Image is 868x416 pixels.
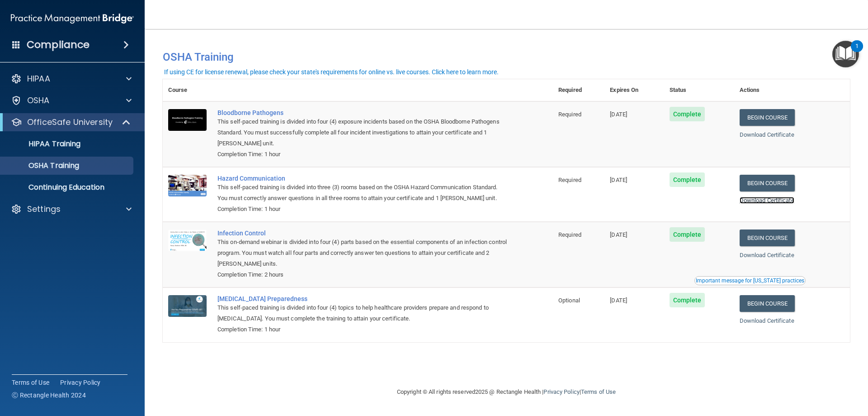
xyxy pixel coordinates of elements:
[27,73,50,84] p: HIPAA
[27,95,50,106] p: OSHA
[670,172,705,187] span: Complete
[558,177,581,183] span: Required
[6,183,129,192] p: Continuing Education
[341,378,671,406] div: Copyright © All rights reserved 2025 @ Rectangle Health | |
[6,139,80,148] p: HIPAA Training
[664,79,734,101] th: Status
[740,295,795,312] a: Begin Course
[610,297,627,304] span: [DATE]
[217,109,508,116] a: Bloodborne Pathogens
[11,204,132,215] a: Settings
[558,231,581,238] span: Required
[11,73,132,84] a: HIPAA
[740,197,794,204] a: Download Certificate
[12,391,86,400] span: Ⓒ Rectangle Health 2024
[694,276,806,285] button: Read this if you are a dental practitioner in the state of CA
[740,230,795,246] a: Begin Course
[163,67,500,77] button: If using CE for license renewal, please check your state's requirements for online vs. live cours...
[581,388,616,395] a: Terms of Use
[217,237,508,269] div: This on-demand webinar is divided into four (4) parts based on the essential components of an inf...
[543,388,579,395] a: Privacy Policy
[164,69,499,75] div: If using CE for license renewal, please check your state's requirements for online vs. live cours...
[670,107,705,121] span: Complete
[217,269,508,280] div: Completion Time: 2 hours
[740,252,794,258] a: Download Certificate
[217,204,508,215] div: Completion Time: 1 hour
[610,231,627,238] span: [DATE]
[217,295,508,302] a: [MEDICAL_DATA] Preparedness
[740,175,795,191] a: Begin Course
[27,117,113,128] p: OfficeSafe University
[740,131,794,138] a: Download Certificate
[740,317,794,324] a: Download Certificate
[11,10,134,28] img: PMB logo
[855,46,859,58] div: 1
[558,297,580,304] span: Optional
[740,109,795,126] a: Begin Course
[163,79,212,101] th: Course
[11,117,131,128] a: OfficeSafe University
[832,41,859,67] button: Open Resource Center, 1 new notification
[734,79,850,101] th: Actions
[610,177,627,183] span: [DATE]
[217,230,508,237] a: Infection Control
[11,95,132,106] a: OSHA
[27,38,90,51] h4: Compliance
[217,175,508,182] a: Hazard Communication
[670,293,705,307] span: Complete
[217,116,508,149] div: This self-paced training is divided into four (4) exposure incidents based on the OSHA Bloodborne...
[60,378,101,387] a: Privacy Policy
[558,111,581,118] span: Required
[217,324,508,335] div: Completion Time: 1 hour
[12,378,49,387] a: Terms of Use
[6,161,79,170] p: OSHA Training
[553,79,604,101] th: Required
[696,278,804,283] div: Important message for [US_STATE] practices
[217,182,508,204] div: This self-paced training is divided into three (3) rooms based on the OSHA Hazard Communication S...
[217,149,508,160] div: Completion Time: 1 hour
[217,302,508,324] div: This self-paced training is divided into four (4) topics to help healthcare providers prepare and...
[27,204,61,215] p: Settings
[163,51,850,63] h4: OSHA Training
[670,227,705,242] span: Complete
[610,111,627,118] span: [DATE]
[604,79,664,101] th: Expires On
